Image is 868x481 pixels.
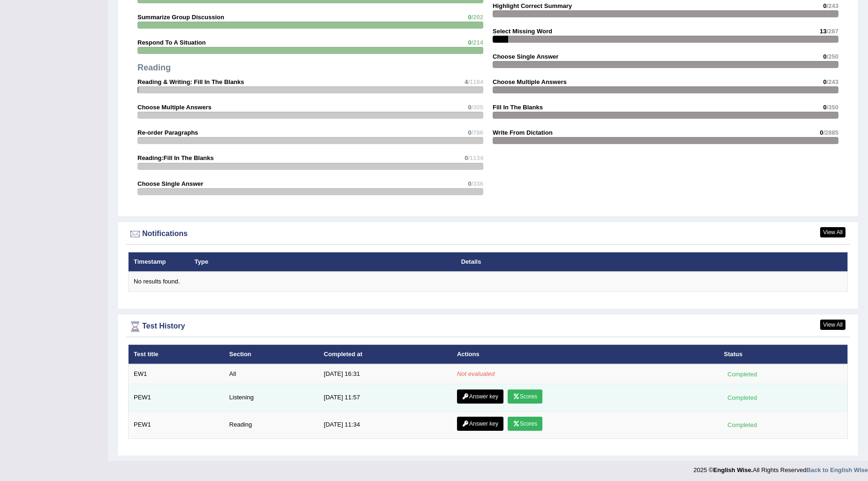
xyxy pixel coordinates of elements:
td: Reading [224,411,319,438]
strong: Choose Single Answer [493,53,558,60]
a: Back to English Wise [807,466,868,473]
span: /786 [472,129,483,136]
td: [DATE] 16:31 [319,364,452,384]
span: /350 [827,104,838,111]
strong: Summarize Group Discussion [137,14,224,21]
strong: Write From Dictation [493,129,553,136]
a: Scores [508,417,542,431]
span: /243 [827,78,838,85]
span: 0 [468,129,471,136]
div: Test History [128,320,848,334]
th: Type [190,252,456,272]
a: Answer key [457,417,503,431]
strong: Fill In The Blanks [493,104,543,111]
strong: Choose Multiple Answers [137,104,212,111]
span: /202 [472,14,483,21]
a: Scores [508,389,542,404]
span: 0 [468,39,471,46]
strong: Reading [137,63,171,72]
th: Details [456,252,792,272]
span: 0 [820,129,823,136]
span: /1134 [468,154,483,161]
strong: Reading:Fill In The Blanks [137,154,214,161]
span: 13 [820,28,826,35]
a: Answer key [457,389,503,404]
span: 0 [823,78,826,85]
td: All [224,364,319,384]
span: 0 [464,154,468,161]
div: 2025 © All Rights Reserved [693,461,868,474]
span: 4 [464,78,468,85]
div: Notifications [128,227,848,241]
div: Completed [724,420,761,430]
th: Test title [129,344,224,364]
span: /1194 [468,78,483,85]
a: View All [820,227,845,237]
strong: Choose Multiple Answers [493,78,567,85]
th: Completed at [319,344,452,364]
div: Completed [724,393,761,403]
span: /2885 [823,129,838,136]
td: [DATE] 11:34 [319,411,452,438]
td: PEW1 [129,384,224,411]
span: 0 [823,53,826,60]
strong: Highlight Correct Summary [493,2,572,9]
span: 0 [468,180,471,187]
span: /305 [472,104,483,111]
th: Section [224,344,319,364]
td: [DATE] 11:57 [319,384,452,411]
strong: English Wise. [713,466,753,473]
span: /250 [827,53,838,60]
strong: Respond To A Situation [137,39,206,46]
td: Listening [224,384,319,411]
th: Actions [452,344,719,364]
strong: Reading & Writing: Fill In The Blanks [137,78,244,85]
td: PEW1 [129,411,224,438]
th: Timestamp [129,252,190,272]
div: No results found. [134,277,842,286]
strong: Re-order Paragraphs [137,129,198,136]
span: 0 [823,2,826,9]
span: /336 [472,180,483,187]
a: View All [820,320,845,330]
span: 0 [468,104,471,111]
div: Completed [724,369,761,379]
strong: Select Missing Word [493,28,552,35]
span: 0 [823,104,826,111]
td: EW1 [129,364,224,384]
th: Status [719,344,848,364]
em: Not evaluated [457,370,495,377]
strong: Choose Single Answer [137,180,203,187]
span: /214 [472,39,483,46]
span: /287 [827,28,838,35]
span: /243 [827,2,838,9]
span: 0 [468,14,471,21]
